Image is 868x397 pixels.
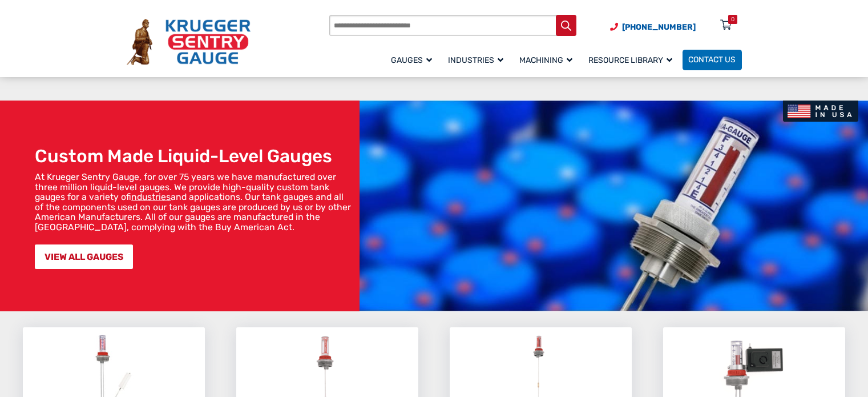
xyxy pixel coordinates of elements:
span: Gauges [391,55,432,65]
a: VIEW ALL GAUGES [35,244,133,269]
p: At Krueger Sentry Gauge, for over 75 years we have manufactured over three million liquid-level g... [35,172,354,232]
a: Machining [514,48,583,71]
a: Industries [442,48,514,71]
a: Gauges [385,48,442,71]
span: Industries [448,55,503,65]
span: Contact Us [688,55,736,65]
a: Contact Us [683,50,742,70]
img: bg_hero_bannerksentry [360,101,868,311]
span: [PHONE_NUMBER] [622,22,696,32]
div: 0 [731,15,734,24]
img: Made In USA [783,101,858,122]
h1: Custom Made Liquid-Level Gauges [35,146,354,167]
a: Resource Library [583,48,683,71]
img: Krueger Sentry Gauge [127,19,251,65]
span: Resource Library [588,55,672,65]
span: Machining [519,55,572,65]
a: Phone Number (920) 434-8860 [610,21,696,33]
a: industries [131,191,171,202]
